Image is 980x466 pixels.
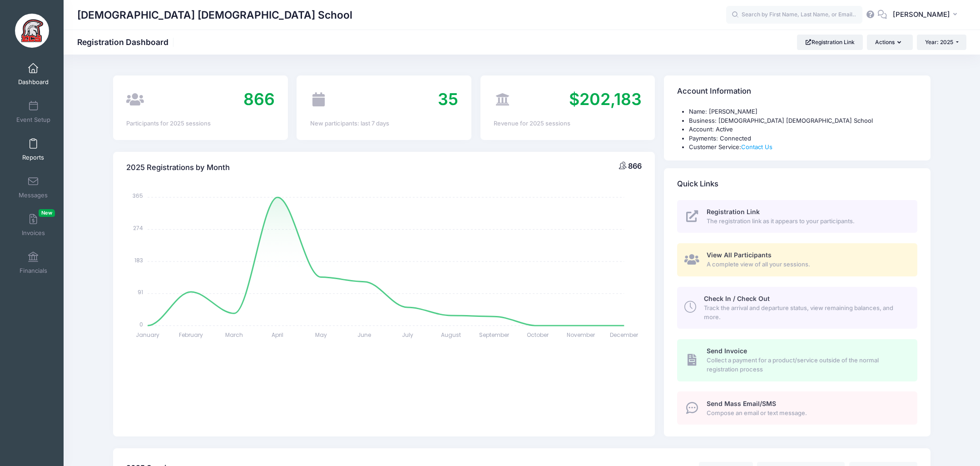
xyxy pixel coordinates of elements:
[133,192,143,200] tspan: 365
[315,331,327,339] tspan: May
[707,251,772,259] span: View All Participants
[22,154,44,161] span: Reports
[677,200,917,233] a: Registration Link The registration link as it appears to your participants.
[494,119,642,128] div: Revenue for 2025 sessions
[19,191,48,199] span: Messages
[126,155,230,180] h4: 2025 Registrations by Month
[12,209,55,241] a: InvoicesNew
[677,79,751,105] h4: Account Information
[689,143,917,152] li: Customer Service:
[917,35,966,50] button: Year: 2025
[139,320,143,328] tspan: 0
[77,5,352,25] h1: [DEMOGRAPHIC_DATA] [DEMOGRAPHIC_DATA] School
[887,5,966,25] button: [PERSON_NAME]
[677,171,718,197] h4: Quick Links
[12,96,55,128] a: Event Setup
[707,260,907,269] span: A complete view of all your sessions.
[707,356,907,374] span: Collect a payment for a product/service outside of the normal registration process
[272,331,283,339] tspan: April
[12,134,55,165] a: Reports
[402,331,413,339] tspan: July
[707,400,776,407] span: Send Mass Email/SMS
[707,217,907,226] span: The registration link as it appears to your participants.
[12,58,55,90] a: Dashboard
[677,287,917,329] a: Check In / Check Out Track the arrival and departure status, view remaining balances, and more.
[179,331,203,339] tspan: February
[20,267,47,275] span: Financials
[689,125,917,134] li: Account: Active
[677,243,917,276] a: View All Participants A complete view of all your sessions.
[310,119,458,128] div: New participants: last 7 days
[677,391,917,425] a: Send Mass Email/SMS Compose an email or text message.
[610,331,639,339] tspan: December
[689,116,917,125] li: Business: [DEMOGRAPHIC_DATA] [DEMOGRAPHIC_DATA] School
[628,161,642,170] span: 866
[18,78,49,86] span: Dashboard
[22,229,45,237] span: Invoices
[479,331,510,339] tspan: September
[226,331,243,339] tspan: March
[677,339,917,381] a: Send Invoice Collect a payment for a product/service outside of the normal registration process
[689,134,917,143] li: Payments: Connected
[707,409,907,418] span: Compose an email or text message.
[136,331,159,339] tspan: January
[689,107,917,116] li: Name: [PERSON_NAME]
[797,35,863,50] a: Registration Link
[726,6,862,24] input: Search by First Name, Last Name, or Email...
[438,89,458,109] span: 35
[134,256,143,264] tspan: 183
[16,116,50,124] span: Event Setup
[39,209,55,217] span: New
[126,119,274,128] div: Participants for 2025 sessions
[12,247,55,279] a: Financials
[138,288,143,296] tspan: 91
[569,89,642,109] span: $202,183
[243,89,275,109] span: 866
[704,304,907,321] span: Track the arrival and departure status, view remaining balances, and more.
[133,224,143,232] tspan: 274
[15,14,49,48] img: Evangelical Christian School
[707,347,747,355] span: Send Invoice
[12,171,55,203] a: Messages
[893,10,950,20] span: [PERSON_NAME]
[567,331,595,339] tspan: November
[867,35,912,50] button: Actions
[357,331,371,339] tspan: June
[707,208,760,215] span: Registration Link
[704,295,770,302] span: Check In / Check Out
[527,331,549,339] tspan: October
[925,39,953,45] span: Year: 2025
[77,37,176,47] h1: Registration Dashboard
[741,143,772,150] a: Contact Us
[441,331,461,339] tspan: August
